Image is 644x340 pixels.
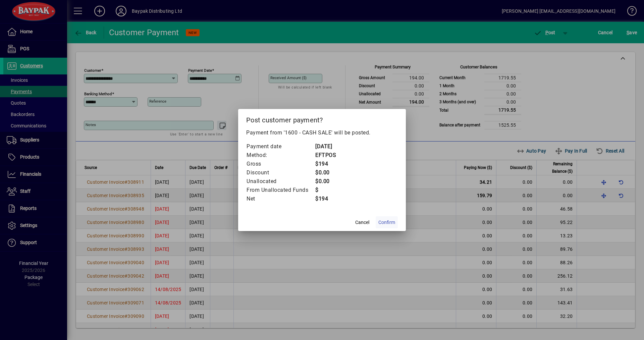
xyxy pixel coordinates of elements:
[315,177,342,186] td: $0.00
[352,216,373,228] button: Cancel
[315,186,342,194] td: $
[246,142,315,151] td: Payment date
[246,160,315,168] td: Gross
[378,219,395,226] span: Confirm
[315,194,342,203] td: $194
[315,168,342,177] td: $0.00
[246,129,398,137] p: Payment from '1600 - CASH SALE' will be posted.
[355,219,369,226] span: Cancel
[246,151,315,160] td: Method:
[246,177,315,186] td: Unallocated
[246,194,315,203] td: Net
[315,142,342,151] td: [DATE]
[246,168,315,177] td: Discount
[315,160,342,168] td: $194
[246,186,315,194] td: From Unallocated Funds
[238,109,406,128] h2: Post customer payment?
[376,216,398,228] button: Confirm
[315,151,342,160] td: EFTPOS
